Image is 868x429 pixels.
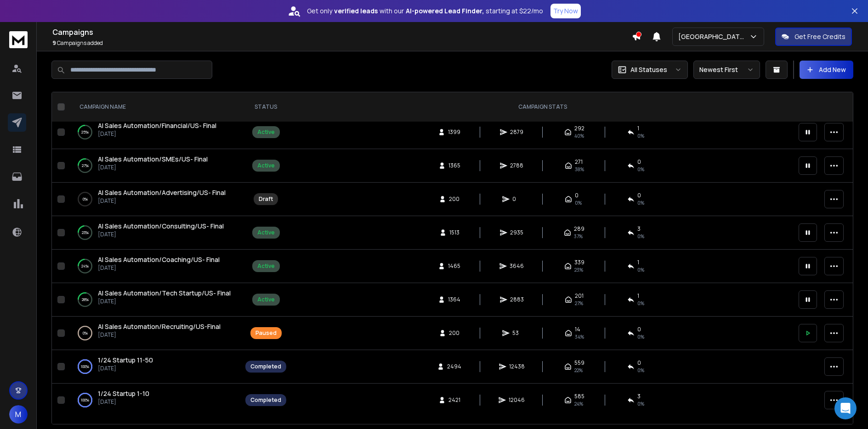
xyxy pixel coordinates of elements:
[693,61,760,79] button: Newest First
[98,389,149,398] span: 1/24 Startup 1-10
[574,259,584,266] span: 339
[98,222,224,230] span: AI Sales Automation/Consulting/US- Final
[98,155,208,164] a: AI Sales Automation/SMEs/US- Final
[68,250,240,283] td: 24%AI Sales Automation/Coaching/US- Final[DATE]
[637,166,644,173] span: 0 %
[575,300,583,307] span: 27 %
[448,396,460,404] span: 2421
[98,255,220,264] a: AI Sales Automation/Coaching/US- Final
[637,225,641,233] span: 3
[510,262,524,270] span: 3646
[637,400,644,407] span: 0 %
[68,183,240,216] td: 0%AI Sales Automation/Advertising/US- Final[DATE]
[637,393,641,400] span: 3
[98,289,231,298] a: AI Sales Automation/Tech Startup/US- Final
[257,262,275,270] div: Active
[68,216,240,250] td: 23%AI Sales Automation/Consulting/US- Final[DATE]
[240,92,292,122] th: STATUS
[98,322,221,331] span: AI Sales Automation/Recruiting/US-Final
[637,333,644,340] span: 0 %
[98,264,220,272] p: [DATE]
[637,192,641,199] span: 0
[637,367,644,374] span: 0 %
[98,356,153,365] a: 1/24 Startup 11-50
[512,329,522,337] span: 53
[68,384,240,417] td: 100%1/24 Startup 1-10[DATE]
[637,199,644,206] span: 0%
[574,225,584,233] span: 289
[449,329,460,337] span: 200
[574,233,583,240] span: 37 %
[448,128,460,136] span: 1399
[98,188,226,197] a: AI Sales Automation/Advertising/US- Final
[637,292,639,300] span: 1
[637,326,641,333] span: 0
[553,6,578,16] p: Try Now
[68,283,240,317] td: 28%AI Sales Automation/Tech Startup/US- Final[DATE]
[98,164,208,171] p: [DATE]
[257,296,275,303] div: Active
[575,158,583,166] span: 271
[250,396,281,404] div: Completed
[637,266,644,273] span: 0 %
[98,197,226,205] p: [DATE]
[509,396,525,404] span: 12046
[637,132,644,139] span: 0 %
[98,222,224,231] a: AI Sales Automation/Consulting/US- Final
[81,396,89,405] p: 100 %
[449,229,460,236] span: 1513
[678,32,749,41] p: [GEOGRAPHIC_DATA]
[68,116,240,149] td: 25%AI Sales Automation/Financial/US- Final[DATE]
[68,149,240,183] td: 27%AI Sales Automation/SMEs/US- Final[DATE]
[52,27,632,38] h1: Campaigns
[575,333,584,340] span: 34 %
[68,350,240,384] td: 100%1/24 Startup 11-50[DATE]
[98,356,153,364] span: 1/24 Startup 11-50
[575,292,584,300] span: 201
[637,233,644,240] span: 0 %
[259,195,273,203] div: Draft
[448,296,460,303] span: 1364
[68,317,240,350] td: 0%AI Sales Automation/Recruiting/US-Final[DATE]
[98,231,224,238] p: [DATE]
[449,195,460,203] span: 200
[637,300,644,307] span: 0 %
[307,6,543,16] p: Get only with our starting at $22/mo
[637,125,639,132] span: 1
[574,266,583,273] span: 23 %
[510,296,524,303] span: 2883
[9,405,28,423] button: M
[447,363,461,370] span: 2494
[574,400,583,407] span: 24 %
[82,295,89,304] p: 28 %
[406,6,484,16] strong: AI-powered Lead Finder,
[574,359,584,367] span: 559
[98,398,149,406] p: [DATE]
[98,331,221,339] p: [DATE]
[257,229,275,236] div: Active
[574,393,584,400] span: 585
[334,6,378,16] strong: verified leads
[98,322,221,331] a: AI Sales Automation/Recruiting/US-Final
[98,365,153,372] p: [DATE]
[98,298,231,305] p: [DATE]
[250,363,281,370] div: Completed
[510,229,523,236] span: 2935
[637,158,641,166] span: 0
[82,228,89,237] p: 23 %
[794,32,845,41] p: Get Free Credits
[98,255,220,264] span: AI Sales Automation/Coaching/US- Final
[637,259,639,266] span: 1
[98,130,216,138] p: [DATE]
[509,363,525,370] span: 12438
[550,4,581,18] button: Try Now
[52,39,632,47] p: Campaigns added
[98,121,216,130] span: AI Sales Automation/Financial/US- Final
[81,262,89,271] p: 24 %
[257,162,275,169] div: Active
[575,326,580,333] span: 14
[575,166,584,173] span: 38 %
[510,162,523,169] span: 2788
